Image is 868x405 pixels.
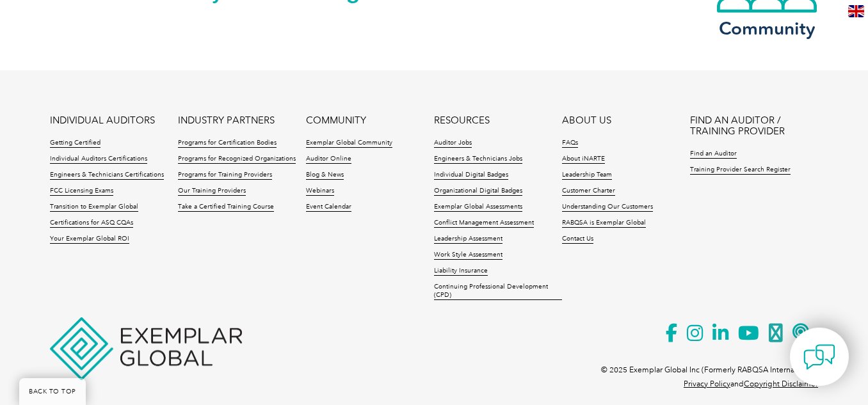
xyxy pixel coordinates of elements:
a: Copyright Disclaimer [744,379,818,388]
a: Leadership Assessment [434,235,502,244]
a: Programs for Certification Bodies [178,139,277,148]
a: Work Style Assessment [434,251,502,260]
a: INDIVIDUAL AUDITORS [50,115,155,126]
a: Exemplar Global Community [306,139,392,148]
a: FAQs [562,139,578,148]
a: RESOURCES [434,115,490,126]
a: RABQSA is Exemplar Global [562,219,646,228]
a: Programs for Recognized Organizations [178,155,296,164]
a: Exemplar Global Assessments [434,203,522,212]
a: FCC Licensing Exams [50,187,113,196]
a: Programs for Training Providers [178,171,272,180]
h3: Community [716,20,818,36]
img: Exemplar Global [50,317,242,380]
a: Engineers & Technicians Certifications [50,171,164,180]
a: Understanding Our Customers [562,203,653,212]
a: Getting Certified [50,139,100,148]
a: Contact Us [562,235,593,244]
a: FIND AN AUDITOR / TRAINING PROVIDER [690,115,818,137]
a: Transition to Exemplar Global [50,203,138,212]
a: Leadership Team [562,171,612,180]
a: Engineers & Technicians Jobs [434,155,522,164]
a: Customer Charter [562,187,615,196]
a: Training Provider Search Register [690,166,791,175]
a: Privacy Policy [684,379,730,388]
a: Webinars [306,187,334,196]
a: Find an Auditor [690,150,737,159]
a: COMMUNITY [306,115,366,126]
a: BACK TO TOP [19,378,86,405]
a: ABOUT US [562,115,611,126]
img: contact-chat.png [803,341,835,373]
p: and [684,377,818,391]
a: INDUSTRY PARTNERS [178,115,275,126]
img: en [848,5,864,17]
a: Auditor Online [306,155,351,164]
a: Individual Digital Badges [434,171,508,180]
a: Auditor Jobs [434,139,472,148]
a: Take a Certified Training Course [178,203,274,212]
a: Our Training Providers [178,187,246,196]
a: Event Calendar [306,203,351,212]
a: Your Exemplar Global ROI [50,235,129,244]
a: Individual Auditors Certifications [50,155,147,164]
a: Liability Insurance [434,267,488,276]
a: Blog & News [306,171,344,180]
a: Organizational Digital Badges [434,187,522,196]
a: Continuing Professional Development (CPD) [434,283,562,300]
p: © 2025 Exemplar Global Inc (Formerly RABQSA International). [601,363,818,377]
a: Conflict Management Assessment [434,219,534,228]
a: Certifications for ASQ CQAs [50,219,133,228]
a: About iNARTE [562,155,605,164]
